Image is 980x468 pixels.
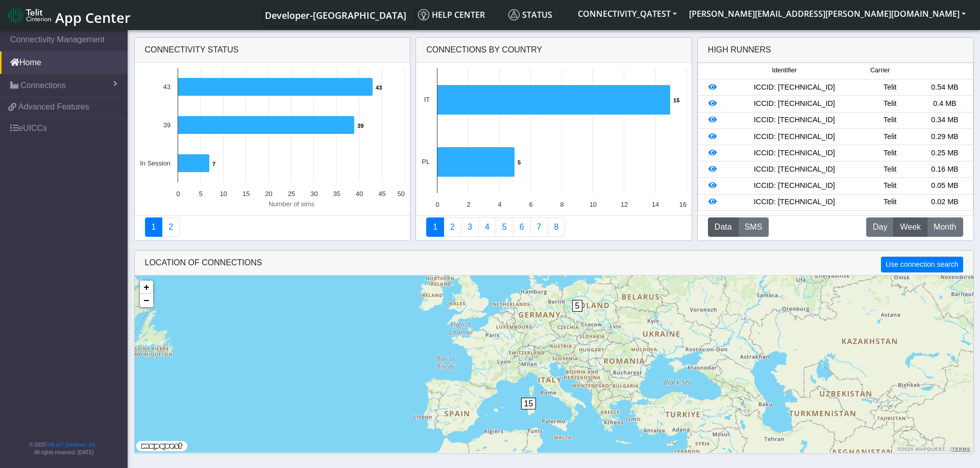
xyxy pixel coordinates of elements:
[673,97,679,103] text: 15
[893,217,927,237] button: Week
[461,217,479,237] a: Usage per Country
[426,217,444,237] a: Connections By Country
[18,101,89,113] span: Advanced Features
[708,44,771,56] div: High Runners
[498,201,501,208] text: 4
[621,201,628,208] text: 12
[917,82,972,93] div: 0.54 MB
[917,180,972,191] div: 0.05 MB
[679,201,687,208] text: 16
[917,131,972,143] div: 0.29 MB
[934,221,956,233] span: Month
[863,82,917,93] div: Telit
[529,201,532,208] text: 6
[424,96,430,103] text: IT
[530,217,548,237] a: Zero Session
[895,446,973,453] div: ©2025 MapQuest, |
[548,217,566,237] a: Not Connected for 30 days
[418,9,485,20] span: Help center
[518,159,521,166] text: 5
[708,217,739,237] button: Data
[242,190,250,198] text: 15
[467,201,470,208] text: 2
[881,257,963,272] button: Use connection search
[508,9,520,20] img: status.svg
[726,180,863,191] div: ICCID: [TECHNICAL_ID]
[521,398,536,409] span: 15
[917,115,972,126] div: 0.34 MB
[176,190,180,198] text: 0
[590,201,597,208] text: 10
[140,159,170,167] text: In Session
[560,201,563,208] text: 8
[20,79,66,92] span: Connections
[513,217,531,237] a: 14 Days Trend
[478,217,496,237] a: Connections By Carrier
[683,5,972,23] button: [PERSON_NAME][EMAIL_ADDRESS][PERSON_NAME][DOMAIN_NAME]
[726,82,863,93] div: ICCID: [TECHNICAL_ID]
[376,85,382,91] text: 43
[46,442,97,448] a: Telit IoT Solutions, Inc.
[738,217,769,237] button: SMS
[917,148,972,159] div: 0.25 MB
[265,9,406,21] span: Developer-[GEOGRAPHIC_DATA]
[504,5,572,25] a: Status
[378,190,385,198] text: 45
[265,190,272,198] text: 20
[917,197,972,208] div: 0.02 MB
[140,294,153,307] a: Zoom out
[435,201,439,208] text: 0
[917,164,972,175] div: 0.16 MB
[8,7,51,23] img: logo-telit-cinterion-gw-new.png
[444,217,461,237] a: Carrier
[726,98,863,109] div: ICCID: [TECHNICAL_ID]
[572,300,583,312] span: 5
[917,98,972,109] div: 0.4 MB
[772,66,797,75] span: Identifier
[508,9,552,20] span: Status
[162,217,180,237] a: Deployment status
[288,190,295,198] text: 25
[652,201,659,208] text: 14
[333,190,340,198] text: 35
[268,200,314,208] text: Number of sims
[863,197,917,208] div: Telit
[310,190,317,198] text: 30
[863,180,917,191] div: Telit
[870,66,890,75] span: Carrier
[866,217,894,237] button: Day
[357,123,363,129] text: 39
[356,190,363,198] text: 40
[496,217,513,237] a: Usage by Carrier
[900,221,921,233] span: Week
[398,190,405,198] text: 50
[220,190,227,198] text: 10
[726,115,863,126] div: ICCID: [TECHNICAL_ID]
[145,217,163,237] a: Connectivity status
[264,5,406,25] a: Your current platform instance
[873,221,887,233] span: Day
[414,5,504,25] a: Help center
[145,217,400,237] nav: Summary paging
[863,148,917,159] div: Telit
[422,158,430,166] text: PL
[726,131,863,143] div: ICCID: [TECHNICAL_ID]
[416,38,692,63] div: Connections By Country
[135,251,973,276] div: LOCATION OF CONNECTIONS
[952,447,971,452] a: Terms
[163,121,170,129] text: 39
[135,38,410,63] div: Connectivity status
[927,217,963,237] button: Month
[163,83,170,91] text: 43
[8,4,129,26] a: App Center
[199,190,203,198] text: 5
[726,164,863,175] div: ICCID: [TECHNICAL_ID]
[212,161,215,167] text: 7
[55,8,131,27] span: App Center
[726,148,863,159] div: ICCID: [TECHNICAL_ID]
[863,115,917,126] div: Telit
[418,9,429,20] img: knowledge.svg
[426,217,681,237] nav: Summary paging
[863,98,917,109] div: Telit
[726,197,863,208] div: ICCID: [TECHNICAL_ID]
